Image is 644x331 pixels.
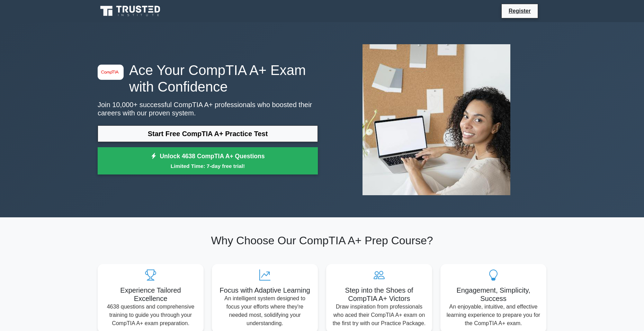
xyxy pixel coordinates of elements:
[98,101,318,117] p: Join 10,000+ successful CompTIA A+ professionals who boosted their careers with our proven system.
[98,125,318,142] a: Start Free CompTIA A+ Practice Test
[103,286,198,303] h5: Experience Tailored Excellence
[332,286,427,303] h5: Step into the Shoes of CompTIA A+ Victors
[217,286,312,294] h5: Focus with Adaptive Learning
[217,294,312,328] p: An intelligent system designed to focus your efforts where they're needed most, solidifying your ...
[446,303,541,328] p: An enjoyable, intuitive, and effective learning experience to prepare you for the CompTIA A+ exam.
[98,234,546,247] h2: Why Choose Our CompTIA A+ Prep Course?
[332,303,427,328] p: Draw inspiration from professionals who aced their CompTIA A+ exam on the first try with our Prac...
[504,7,535,15] a: Register
[98,62,318,95] h1: Ace Your CompTIA A+ Exam with Confidence
[106,162,309,170] small: Limited Time: 7-day free trial!
[98,147,318,175] a: Unlock 4638 CompTIA A+ QuestionsLimited Time: 7-day free trial!
[103,303,198,328] p: 4638 questions and comprehensive training to guide you through your CompTIA A+ exam preparation.
[446,286,541,303] h5: Engagement, Simplicity, Success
